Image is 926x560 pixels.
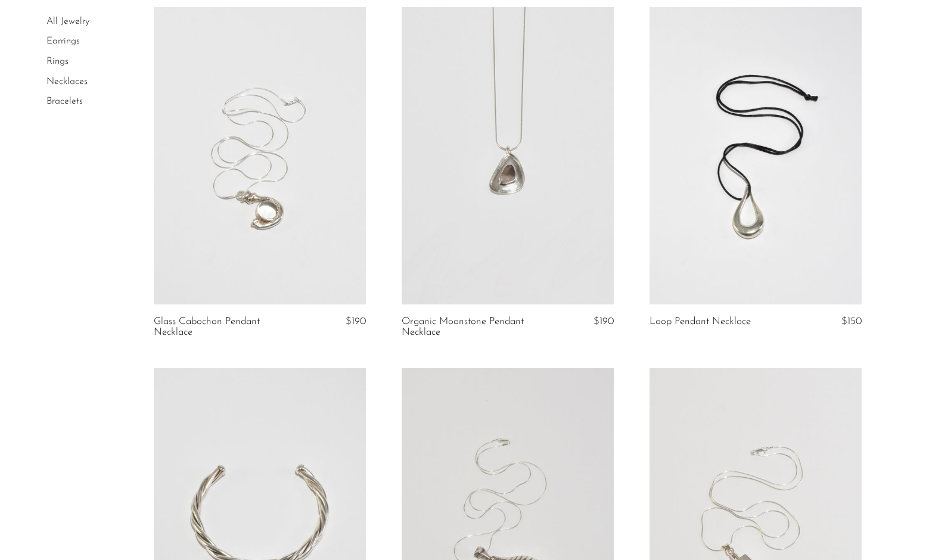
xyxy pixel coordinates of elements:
a: Necklaces [46,77,88,86]
a: Rings [46,57,69,66]
a: Earrings [46,37,80,46]
a: All Jewelry [46,17,89,26]
a: Organic Moonstone Pendant Necklace [402,316,543,338]
a: Bracelets [46,97,83,106]
span: $190 [593,316,614,326]
span: $190 [346,316,366,326]
a: Loop Pendant Necklace [650,316,751,327]
span: $150 [841,316,862,326]
a: Glass Cabochon Pendant Necklace [154,316,295,338]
